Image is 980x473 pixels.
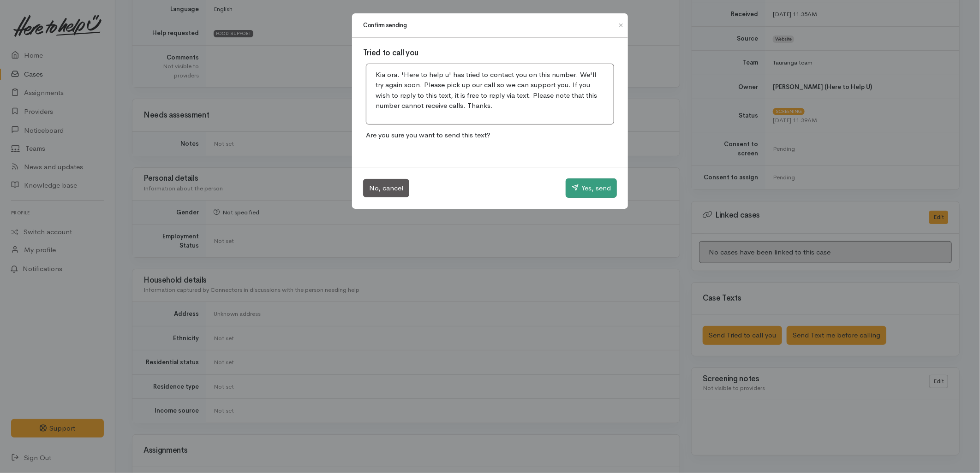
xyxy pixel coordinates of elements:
p: Kia ora. 'Here to help u' has tried to contact you on this number. We'll try again soon. Please p... [376,70,604,111]
h1: Confirm sending [363,21,407,30]
h3: Tried to call you [363,49,617,58]
button: Yes, send [566,178,617,198]
p: Are you sure you want to send this text? [363,127,617,143]
button: No, cancel [363,179,409,198]
button: Close [614,20,628,31]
